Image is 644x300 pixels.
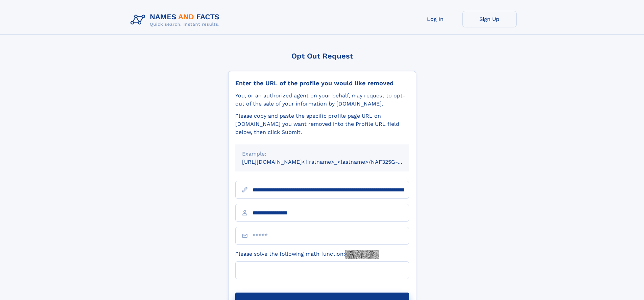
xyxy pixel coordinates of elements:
label: Please solve the following math function: [235,250,379,259]
img: Logo Names and Facts [128,11,225,29]
a: Sign Up [462,11,517,27]
div: Opt Out Request [228,52,416,60]
div: Please copy and paste the specific profile page URL on [DOMAIN_NAME] you want removed into the Pr... [235,112,409,136]
a: Log In [408,11,462,27]
div: You, or an authorized agent on your behalf, may request to opt-out of the sale of your informatio... [235,92,409,108]
div: Enter the URL of the profile you would like removed [235,79,409,87]
small: [URL][DOMAIN_NAME]<firstname>_<lastname>/NAF325G-xxxxxxxx [242,159,422,165]
div: Example: [242,150,402,158]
